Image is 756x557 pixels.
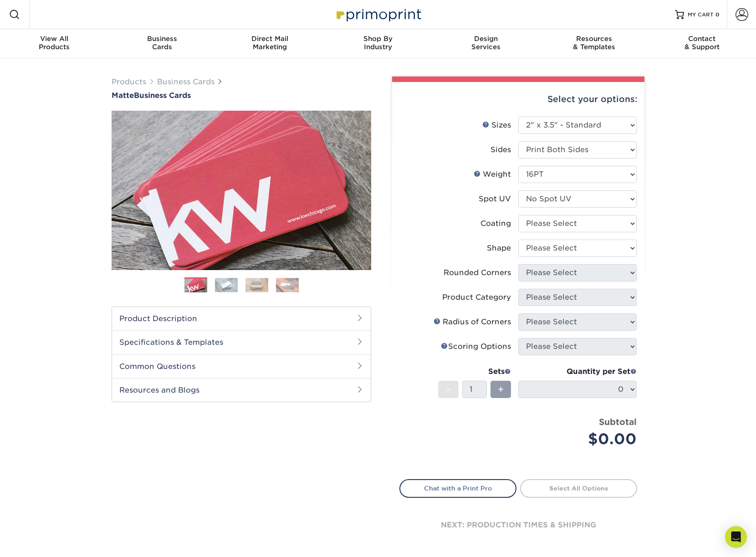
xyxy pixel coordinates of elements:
h2: Common Questions [112,354,371,378]
div: Industry [324,35,432,51]
div: Select your options: [399,82,637,117]
div: Product Category [442,292,511,303]
a: Products [112,77,146,86]
img: Business Cards 03 [245,278,268,292]
a: BusinessCards [108,29,216,58]
div: Marketing [216,35,324,51]
img: Primoprint [332,5,424,24]
span: MY CART [688,11,714,19]
span: Shop By [324,35,432,43]
div: Sizes [482,120,511,131]
span: Resources [540,35,648,43]
img: Business Cards 02 [215,278,238,292]
span: Business [108,35,216,43]
a: Resources& Templates [540,29,648,58]
div: Cards [108,35,216,51]
img: Business Cards 04 [276,278,299,292]
div: Sets [438,366,511,377]
a: DesignServices [432,29,540,58]
div: Spot UV [479,194,511,204]
div: Shape [487,243,511,254]
a: Business Cards [157,77,215,86]
h2: Specifications & Templates [112,330,371,354]
div: Radius of Corners [434,317,511,327]
div: Quantity per Set [518,366,637,377]
span: 0 [715,11,720,18]
div: Scoring Options [441,341,511,352]
div: Rounded Corners [444,267,511,278]
div: $0.00 [525,428,637,450]
h2: Product Description [112,307,371,330]
span: Direct Mail [216,35,324,43]
img: Business Cards 01 [184,274,207,297]
div: Sides [490,144,511,155]
div: Weight [474,169,511,180]
img: Matte 01 [112,61,371,320]
div: Open Intercom Messenger [725,526,747,548]
a: Shop ByIndustry [324,29,432,58]
div: Coating [480,218,511,229]
a: MatteBusiness Cards [112,91,371,100]
a: Contact& Support [648,29,756,58]
h2: Resources and Blogs [112,378,371,402]
span: Matte [112,91,134,100]
div: Services [432,35,540,51]
div: & Templates [540,35,648,51]
a: Select All Options [520,479,637,497]
a: Chat with a Print Pro [399,479,516,497]
span: - [446,383,450,396]
span: Contact [648,35,756,43]
h1: Business Cards [112,91,371,100]
div: & Support [648,35,756,51]
a: Direct MailMarketing [216,29,324,58]
div: next: production times & shipping [399,498,637,552]
span: Design [432,35,540,43]
strong: Subtotal [599,417,637,427]
span: + [498,383,504,396]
